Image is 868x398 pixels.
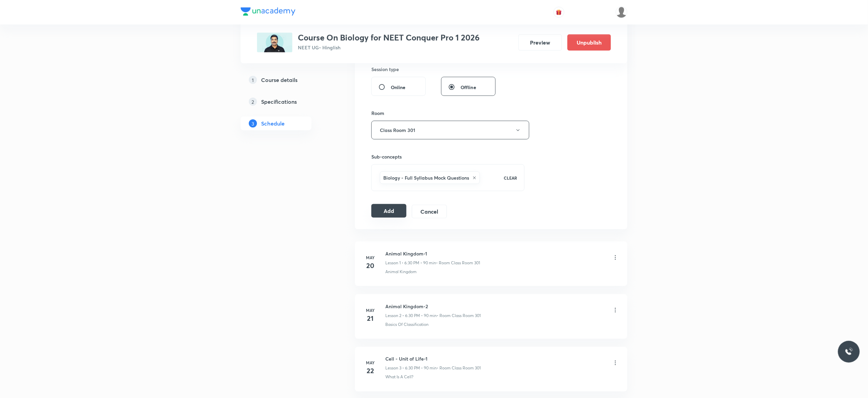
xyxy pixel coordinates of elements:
[364,360,377,366] h6: May
[364,261,377,271] h4: 20
[249,98,257,106] p: 2
[241,7,295,17] a: Company Logo
[385,250,480,257] h6: Animal Kingdom-1
[518,34,562,51] button: Preview
[257,33,292,52] img: F854C493-04E2-4A52-9E62-3FC52470FA5E_plus.png
[385,355,481,363] h6: Cell - Unit of Life-1
[371,121,529,139] button: Class Room 301
[383,174,469,181] h6: Biology - Full Syllabus Mock Questions
[364,366,377,376] h4: 22
[364,313,377,324] h4: 21
[385,321,429,328] p: Basics Of Classification
[261,76,298,84] h5: Course details
[436,260,480,266] p: • Room Class Room 301
[385,365,437,371] p: Lesson 3 • 6:30 PM • 90 min
[371,204,406,218] button: Add
[556,9,562,15] img: avatar
[241,73,333,87] a: 1Course details
[249,119,257,128] p: 3
[298,44,480,51] p: NEET UG • Hinglish
[437,365,481,371] p: • Room Class Room 301
[437,313,481,319] p: • Room Class Room 301
[298,33,480,43] h3: Course On Biology for NEET Conquer Pro 1 2026
[371,66,399,73] h6: Session type
[504,175,517,181] p: CLEAR
[616,6,627,18] img: Anuruddha Kumar
[385,374,413,380] p: What Is A Cell?
[249,76,257,84] p: 1
[364,307,377,313] h6: May
[241,7,295,16] img: Company Logo
[261,119,285,128] h5: Schedule
[845,348,853,356] img: ttu
[567,34,611,51] button: Unpublish
[241,95,333,109] a: 2Specifications
[371,110,384,117] h6: Room
[461,84,476,91] span: Offline
[385,269,417,275] p: Animal Kingdom
[553,7,564,18] button: avatar
[385,303,481,310] h6: Animal Kingdom-2
[371,153,525,160] h6: Sub-concepts
[261,98,297,106] h5: Specifications
[385,260,436,266] p: Lesson 1 • 6:30 PM • 90 min
[364,254,377,261] h6: May
[385,313,437,319] p: Lesson 2 • 6:30 PM • 90 min
[391,84,406,91] span: Online
[412,205,447,218] button: Cancel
